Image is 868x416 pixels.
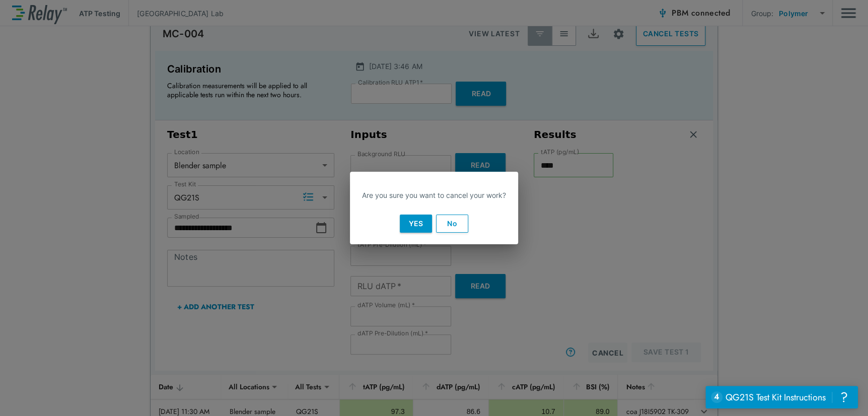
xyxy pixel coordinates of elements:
iframe: Resource center [705,386,858,408]
button: No [436,215,468,233]
button: Yes [400,215,432,233]
p: Are you sure you want to cancel your work? [362,190,506,200]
